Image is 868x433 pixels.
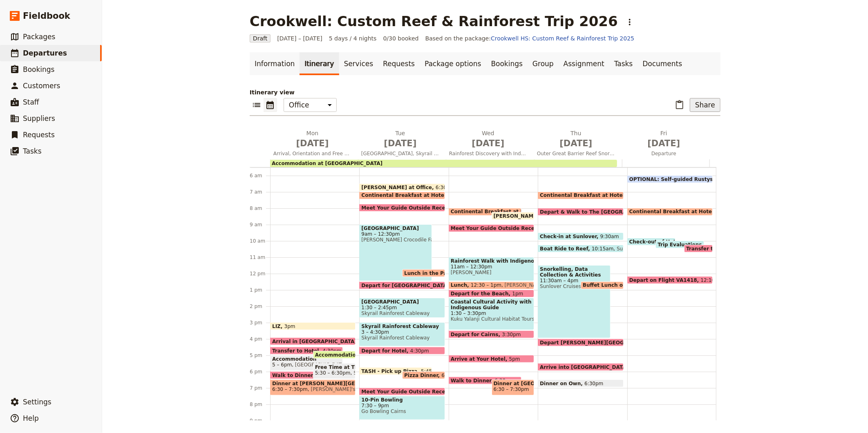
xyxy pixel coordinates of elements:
[315,364,354,370] span: Free Time at The [GEOGRAPHIC_DATA]
[270,159,710,167] div: Accommodation at [GEOGRAPHIC_DATA]
[359,347,445,355] div: Depart for Hotel4:30pm
[449,281,534,289] div: Lunch12:30 – 1pm[PERSON_NAME]
[250,401,270,408] div: 8 pm
[383,34,419,42] span: 0/30 booked
[359,396,445,420] div: 10-Pin Bowling7:30 – 9pmGo Bowling Cairns
[23,10,70,22] span: Fieldbook
[23,414,39,422] span: Help
[250,205,270,212] div: 8 am
[358,129,446,159] button: Tue [DATE][GEOGRAPHIC_DATA], Skyrail Rainforest Cableway and Bowling
[315,370,351,376] span: 5:30 – 6:30pm
[540,234,600,239] span: Check-in at Sunlover
[449,355,534,363] div: Arrive at Your Hotel5pm
[23,398,51,406] span: Settings
[494,378,513,383] span: 6:20pm
[451,378,495,383] span: Walk to Dinner
[272,373,316,378] span: Walk to Dinner
[250,189,270,195] div: 7 am
[451,356,509,362] span: Arrive at Your Hotel
[250,417,270,424] div: 9 pm
[250,336,270,342] div: 4 pm
[471,282,501,288] span: 12:30 – 1pm
[627,238,676,246] div: Check-out of Hotel
[361,305,443,310] span: 1:30 – 2:45pm
[270,129,358,159] button: Mon [DATE]Arrival, Orientation and Free Time
[421,368,440,374] span: 5:45pm
[359,388,445,395] div: Meet Your Guide Outside Reception & Depart For Bowling
[402,269,445,277] div: Lunch in the Park
[359,322,445,346] div: Skyrail Rainforest Cableway3 – 4:30pmSkyrail Rainforest Cableway
[359,367,432,375] div: TASH - Pick up Pizza5:45pm
[451,270,532,275] span: [PERSON_NAME]
[449,137,527,150] span: [DATE]
[449,290,534,297] div: Depart for the Beach1pm
[502,332,521,337] span: 3:30pm
[315,352,430,357] span: Accommodation at [GEOGRAPHIC_DATA]
[272,339,360,344] span: Arrival in [GEOGRAPHIC_DATA]
[540,278,608,283] span: 11:30am – 4pm
[272,348,322,353] span: Transfer to Hotel
[361,231,430,237] span: 9am – 12:30pm
[361,129,439,150] h2: Tue
[658,242,705,247] span: Trip Evaluations
[361,348,410,353] span: Depart for Hotel
[308,386,368,392] span: [PERSON_NAME]'s Cafe
[23,49,67,57] span: Departures
[451,316,532,322] span: Kuku Yalanji Cultural Habitat Tours ([PERSON_NAME] Brothers)
[451,291,512,296] span: Depart for the Beach
[449,298,534,330] div: Coastal Cultural Activity with Indigenous Guide1:30 – 3:30pmKuku Yalanji Cultural Habitat Tours (...
[273,137,351,150] span: [DATE]
[361,225,430,231] span: [GEOGRAPHIC_DATA]
[272,386,308,392] span: 6:30 – 7:30pm
[584,381,603,386] span: 6:30pm
[538,265,611,338] div: Snorkelling, Data Collection & Activities11:30am – 4pmSunlover Cruises
[23,131,55,139] span: Requests
[627,276,713,284] div: Depart on Flight VA141812:10pm
[250,270,270,277] div: 12 pm
[451,332,502,337] span: Depart for Cairns
[494,213,579,219] span: [PERSON_NAME] to the Office
[351,370,406,376] span: Small World Journeys
[361,335,443,341] span: Skyrail Rainforest Cableway
[538,339,623,346] div: Depart [PERSON_NAME][GEOGRAPHIC_DATA]
[23,147,42,155] span: Tasks
[272,161,383,166] span: Accommodation at [GEOGRAPHIC_DATA]
[420,52,486,75] a: Package options
[538,232,623,240] div: Check-in at Sunlover9:30am
[629,277,701,283] span: Depart on Flight VA1418
[273,129,351,150] h2: Mon
[540,381,584,386] span: Dinner on Own
[449,208,521,216] div: Continental Breakfast at Hotel
[540,364,632,370] span: Arrive into [GEOGRAPHIC_DATA]
[250,303,270,310] div: 2 pm
[23,98,39,106] span: Staff
[638,52,687,75] a: Documents
[622,129,709,159] button: Fri [DATE]Departure
[528,52,559,75] a: Group
[534,129,622,159] button: Thu [DATE]Outer Great Barrier Reef Snorkelling and Eye on The Reef Data Collection with Marine Bi...
[629,176,741,182] span: OPTIONAL: Self-guided Rustys Markets
[272,362,292,368] span: 5 – 6pm
[270,322,356,330] div: LIZ3pm
[592,246,614,251] span: 10:15am
[378,52,420,75] a: Requests
[23,33,55,41] span: Packages
[250,385,270,391] div: 7 pm
[361,237,430,243] span: [PERSON_NAME] Crocodile Farm
[538,192,623,199] div: Continental Breakfast at Hotel
[629,239,685,244] span: Check-out of Hotel
[339,52,378,75] a: Services
[250,172,270,179] div: 6 am
[449,129,527,150] h2: Wed
[361,192,450,198] span: Continental Breakfast at Hotel
[359,192,445,199] div: Continental Breakfast at Hotel
[446,150,530,157] span: Rainforest Discovery with Indigenous Guide, Hunting & Gathering Activity
[361,205,490,210] span: Meet Your Guide Outside Reception & Depart
[359,204,445,212] div: Meet Your Guide Outside Reception & Depart
[583,282,655,288] span: Buffet Lunch on the Boat
[537,129,615,150] h2: Thu
[361,389,524,394] span: Meet Your Guide Outside Reception & Depart For Bowling
[509,356,520,362] span: 5pm
[451,209,539,214] span: Continental Breakfast at Hotel
[494,386,529,392] span: 6:30 – 7:30pm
